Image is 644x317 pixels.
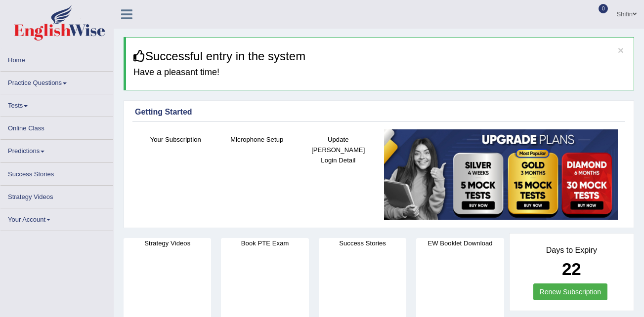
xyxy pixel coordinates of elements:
[133,68,626,78] h4: Have a pleasant time!
[0,163,113,182] a: Success Stories
[416,238,504,248] h4: EW Booklet Download
[599,4,608,13] span: 0
[135,106,623,118] div: Getting Started
[618,45,624,55] button: ×
[0,72,113,91] a: Practice Questions
[384,129,618,220] img: small5.jpg
[0,186,113,205] a: Strategy Videos
[124,238,211,248] h4: Strategy Videos
[520,246,623,255] h4: Days to Expiry
[133,50,626,63] h3: Successful entry in the system
[221,134,293,145] h4: Microphone Setup
[0,208,113,228] a: Your Account
[0,94,113,114] a: Tests
[0,49,113,68] a: Home
[319,238,406,248] h4: Success Stories
[533,283,608,300] a: Renew Subscription
[0,140,113,159] a: Predictions
[0,117,113,136] a: Online Class
[221,238,308,248] h4: Book PTE Exam
[140,134,212,145] h4: Your Subscription
[302,134,374,165] h4: Update [PERSON_NAME] Login Detail
[562,259,581,278] b: 22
